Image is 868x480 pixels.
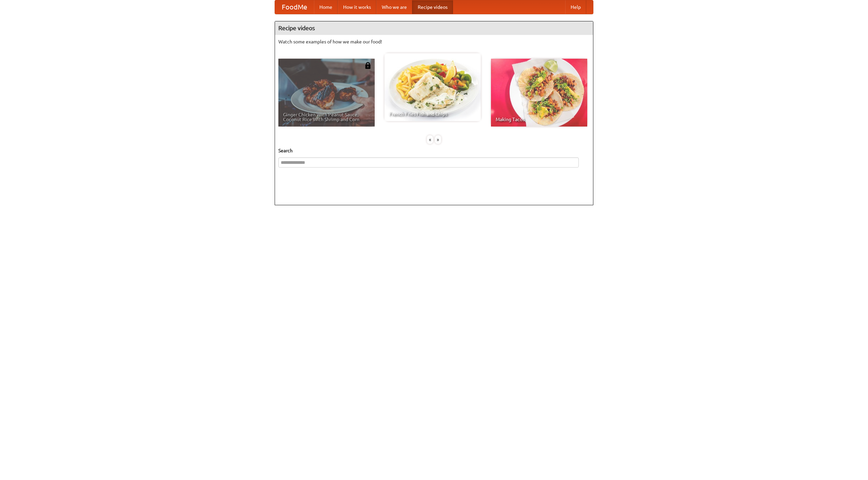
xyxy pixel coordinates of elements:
a: Who we are [376,0,412,14]
a: How it works [338,0,376,14]
a: Help [565,0,586,14]
div: « [427,135,433,144]
h5: Search [278,147,590,154]
img: 483408.png [364,62,371,69]
a: French Fries Fish and Chips [384,53,481,121]
a: Home [314,0,338,14]
a: FoodMe [275,0,314,14]
p: Watch some examples of how we make our food! [278,38,590,45]
span: French Fries Fish and Chips [389,112,476,116]
a: Making Tacos [491,59,587,127]
h4: Recipe videos [275,21,593,35]
span: Making Tacos [496,117,583,122]
div: » [435,135,441,144]
a: Recipe videos [412,0,453,14]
